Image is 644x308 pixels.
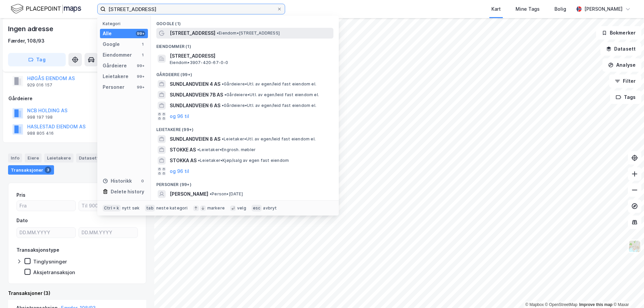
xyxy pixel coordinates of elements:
div: Eiendommer (1) [151,39,339,51]
div: Tinglysninger [33,258,67,265]
div: Gårdeiere [103,62,127,70]
span: Leietaker • Utl. av egen/leid fast eiendom el. [222,136,316,142]
div: Kategori [103,21,148,26]
div: Transaksjoner [8,165,54,175]
span: Gårdeiere • Utl. av egen/leid fast eiendom el. [222,81,316,87]
div: Google [103,40,120,48]
button: Bokmerker [596,26,641,40]
button: og 96 til [170,112,189,120]
span: • [222,136,224,141]
span: • [197,147,199,152]
div: Færder, 108/93 [8,37,45,45]
button: og 96 til [170,167,189,175]
div: Mine Tags [516,5,540,13]
span: • [217,30,219,36]
iframe: Chat Widget [610,276,644,308]
div: velg [237,205,246,211]
div: Ingen adresse [8,23,54,34]
div: markere [207,205,225,211]
div: Google (1) [151,16,339,28]
span: SUNDLANDVEIEN 6 AS [170,102,220,110]
div: Bolig [554,5,566,13]
span: Eiendom • 3907-420-67-0-0 [170,60,228,65]
div: Leietakere [44,153,73,162]
div: 99+ [136,74,145,79]
div: 929 016 157 [27,82,52,88]
input: Til 9000000 [79,201,138,211]
div: 0 [140,178,145,184]
div: Leietakere (99+) [151,122,339,134]
a: Improve this map [579,302,612,307]
div: Transaksjoner (3) [8,289,146,297]
div: Ctrl + k [103,205,121,211]
div: Alle [103,29,112,38]
button: Tags [610,90,641,104]
div: Personer [103,83,124,91]
span: • [222,103,224,108]
span: [STREET_ADDRESS] [170,52,331,60]
div: 3 [45,167,51,173]
div: Leietakere [103,72,128,80]
span: SUNDLANDVEIEN 7B AS [170,91,223,99]
span: STOKKA AS [170,157,197,165]
div: Dato [16,217,28,225]
div: Delete history [111,188,144,196]
div: nytt søk [122,205,140,211]
div: Gårdeiere [8,95,146,103]
span: • [198,158,200,163]
div: avbryt [263,205,277,211]
button: Analyse [602,58,641,72]
div: 988 805 416 [27,131,54,136]
span: [STREET_ADDRESS] [170,29,215,37]
span: Gårdeiere • Utl. av egen/leid fast eiendom el. [222,103,316,108]
button: Filter [609,74,641,88]
div: 99+ [136,31,145,36]
span: STOKKE AS [170,146,196,154]
div: Gårdeiere (99+) [151,67,339,79]
span: Gårdeiere • Utl. av egen/leid fast eiendom el. [224,92,319,98]
input: Søk på adresse, matrikkel, gårdeiere, leietakere eller personer [106,4,277,14]
a: OpenStreetMap [545,302,578,307]
div: Historikk [103,177,132,185]
div: Pris [16,191,25,199]
div: 1 [140,52,145,58]
span: • [222,81,224,86]
div: 998 197 198 [27,115,53,120]
div: Personer (99+) [151,177,339,189]
div: Transaksjonstype [16,246,59,254]
input: DD.MM.YYYY [17,228,75,238]
div: esc [252,205,262,211]
div: Kart [491,5,501,13]
button: Datasett [600,42,641,56]
div: tab [145,205,155,211]
div: Datasett [76,153,101,162]
a: Mapbox [525,302,544,307]
span: [PERSON_NAME] [170,190,208,198]
span: • [224,92,226,97]
span: Eiendom • [STREET_ADDRESS] [217,30,280,36]
span: • [210,191,212,196]
img: logo.f888ab2527a4732fd821a326f86c7f29.svg [11,3,81,15]
div: [PERSON_NAME] [584,5,623,13]
span: Leietaker • Kjøp/salg av egen fast eiendom [198,158,289,163]
span: Leietaker • Engrosh. møbler [197,147,256,152]
div: Aksjetransaksjon [33,269,75,275]
span: Person • [DATE] [210,191,243,197]
button: Tag [8,53,66,66]
div: Eiendommer [103,51,132,59]
input: DD.MM.YYYY [79,228,138,238]
input: Fra [17,201,75,211]
img: Z [628,240,641,253]
div: Kontrollprogram for chat [610,276,644,308]
div: 1 [140,42,145,47]
span: SUNDLANDVEIEN 8 AS [170,135,220,143]
div: Eiere [25,153,42,162]
span: SUNDLANDVEIEN 4 AS [170,80,220,88]
div: neste kategori [156,205,188,211]
div: Info [8,153,22,162]
div: 99+ [136,84,145,90]
div: 99+ [136,63,145,68]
